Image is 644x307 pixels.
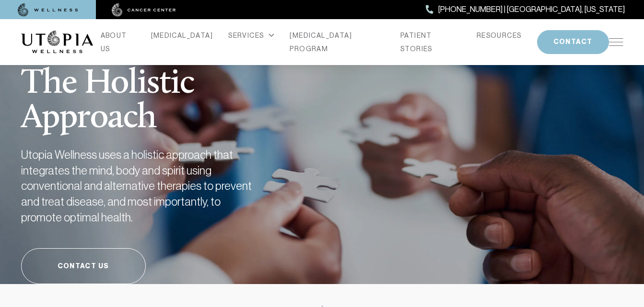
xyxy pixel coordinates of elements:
a: Contact Us [21,248,146,284]
img: cancer center [112,3,176,17]
div: SERVICES [228,29,274,42]
a: [PHONE_NUMBER] | [GEOGRAPHIC_DATA], [US_STATE] [426,3,625,16]
img: logo [21,31,93,54]
img: icon-hamburger [609,38,623,46]
h1: The Holistic Approach [21,43,304,136]
img: wellness [18,3,78,17]
span: [PHONE_NUMBER] | [GEOGRAPHIC_DATA], [US_STATE] [438,3,625,16]
a: [MEDICAL_DATA] PROGRAM [290,29,385,55]
a: RESOURCES [477,29,522,42]
button: CONTACT [537,30,609,54]
a: [MEDICAL_DATA] [151,29,213,42]
a: ABOUT US [101,29,136,55]
a: PATIENT STORIES [400,29,461,55]
h2: Utopia Wellness uses a holistic approach that integrates the mind, body and spirit using conventi... [21,147,261,225]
